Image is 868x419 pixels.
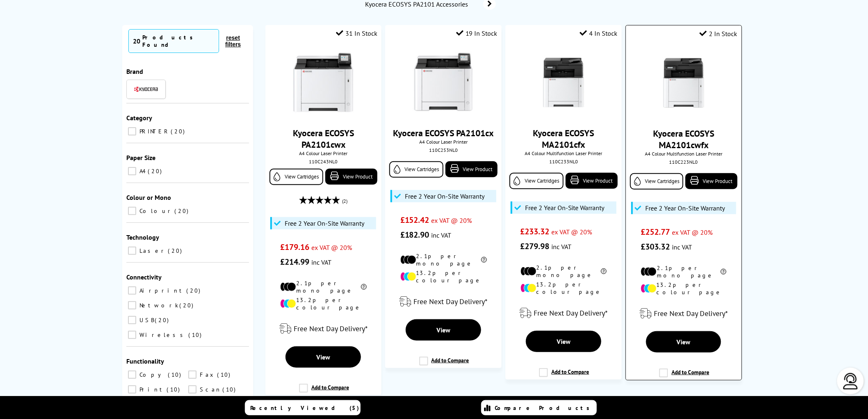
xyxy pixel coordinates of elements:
[414,297,488,306] span: Free Next Day Delivery*
[270,317,377,340] div: modal_delivery
[188,371,196,379] input: Fax 10
[137,331,187,339] span: Wireless
[128,286,136,295] input: Airprint 20
[630,151,737,157] span: A4 Colour Multifunction Laser Printer
[137,128,170,135] span: PRINTER
[509,173,563,189] a: View Cartridges
[400,252,487,267] li: 2.1p per mono page
[245,400,361,415] a: Recently Viewed (5)
[646,204,725,212] span: Free 2 Year On-Site Warranty
[128,385,136,394] input: Print 10
[653,52,715,114] img: kyocera-ma2101cwfx-front-small.jpg
[436,326,450,334] span: View
[179,302,195,309] span: 20
[128,316,136,324] input: USB 20
[521,241,550,252] span: £279.98
[272,158,375,165] div: 110C243NL0
[432,231,452,239] span: inc VAT
[137,302,178,309] span: Network
[632,159,735,165] div: 110C223NL0
[128,331,136,339] input: Wireless 10
[641,264,726,279] li: 2.1p per mono page
[580,29,618,37] div: 4 In Stock
[630,302,737,325] div: modal_delivery
[222,386,238,393] span: 10
[481,400,597,415] a: Compare Products
[217,371,232,378] span: 10
[128,167,136,175] input: A4 20
[137,207,174,215] span: Colour
[325,169,377,185] a: View Product
[389,139,497,145] span: A4 Colour Laser Printer
[400,229,429,240] span: £182.90
[533,127,594,150] a: Kyocera ECOSYS MA2101cfx
[630,173,683,190] a: View Cartridges
[342,193,347,209] span: (2)
[188,385,196,394] input: Scan 10
[188,331,203,339] span: 10
[445,161,498,177] a: View Product
[389,290,497,313] div: modal_delivery
[137,316,154,324] span: USB
[525,204,605,212] span: Free 2 Year On-Site Warranty
[646,331,721,353] a: View
[280,242,309,252] span: £179.16
[126,357,164,365] span: Functionality
[432,216,472,224] span: ex VAT @ 20%
[393,127,494,139] a: Kyocera ECOSYS PA2101cx
[700,30,738,38] div: 2 In Stock
[126,67,143,76] span: Brand
[126,114,152,122] span: Category
[134,86,158,92] img: Kyocera
[142,34,215,48] div: Products Found
[126,233,159,241] span: Technology
[552,228,592,236] span: ex VAT @ 20%
[128,207,136,215] input: Colour 20
[270,150,377,156] span: A4 Colour Laser Printer
[413,52,474,113] img: kyocera-pa2101cx-front-main-small.jpg
[495,404,594,412] span: Compare Products
[167,386,182,393] span: 10
[672,243,692,251] span: inc VAT
[654,309,728,318] span: Free Next Day Delivery*
[843,373,859,389] img: user-headset-light.svg
[685,173,737,189] a: View Product
[336,29,377,37] div: 31 In Stock
[292,52,354,113] img: kyocera-pa2101cwx-front-main-small.jpg
[456,29,498,37] div: 19 In Stock
[509,150,617,156] span: A4 Colour Multifunction Laser Printer
[405,192,484,200] span: Free 2 Year On-Site Warranty
[400,215,429,225] span: £152.42
[137,247,167,254] span: Laser
[128,301,136,309] input: Network 20
[641,241,670,252] span: £303.32
[419,357,469,372] label: Add to Compare
[534,308,608,318] span: Free Next Day Delivery*
[148,167,164,175] span: 20
[128,127,136,135] input: PRINTER 20
[521,281,607,295] li: 13.2p per colour page
[137,386,166,393] span: Print
[137,287,185,294] span: Airprint
[299,384,349,399] label: Add to Compare
[168,247,184,254] span: 20
[250,404,359,412] span: Recently Viewed (5)
[286,346,361,368] a: View
[521,264,607,279] li: 2.1p per mono page
[133,37,140,45] span: 20
[198,371,216,378] span: Fax
[126,193,171,201] span: Colour or Mono
[280,256,309,267] span: £214.99
[641,227,670,237] span: £252.77
[316,353,330,361] span: View
[280,296,367,311] li: 13.2p per colour page
[128,247,136,255] input: Laser 20
[186,287,202,294] span: 20
[526,331,601,352] a: View
[521,226,550,237] span: £233.32
[641,281,726,296] li: 13.2p per colour page
[219,34,247,48] button: reset filters
[533,52,594,113] img: kyocera-ma2101cfx-front-small.jpg
[389,161,443,178] a: View Cartridges
[174,207,190,215] span: 20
